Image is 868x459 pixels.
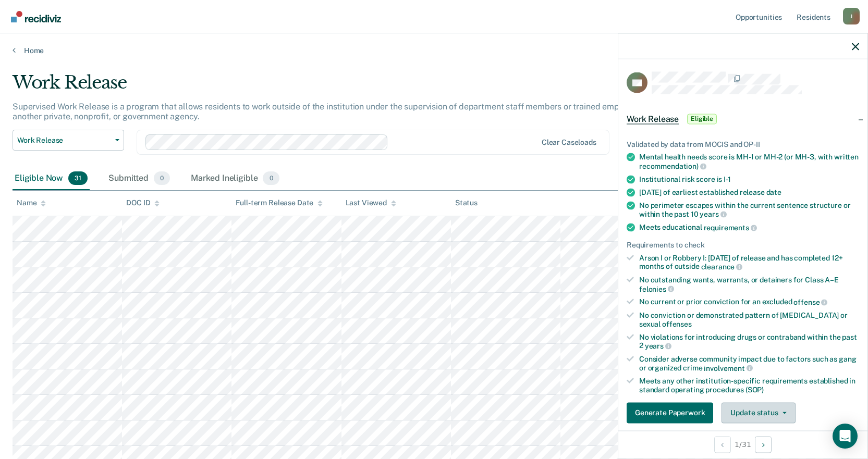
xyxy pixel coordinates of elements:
[13,167,90,190] div: Eligible Now
[639,377,859,394] div: Meets any other institution-specific requirements established in standard operating procedures
[701,263,743,271] span: clearance
[745,386,764,394] span: (SOP)
[68,171,88,185] span: 31
[639,354,859,372] div: Consider adverse community impact due to factors such as gang or organized crime
[645,342,671,350] span: years
[766,188,781,196] span: date
[346,199,396,207] div: Last Viewed
[13,72,664,102] div: Work Release
[639,311,859,328] div: No conviction or demonstrated pattern of [MEDICAL_DATA] or sexual
[843,8,860,24] button: Profile dropdown button
[687,114,717,124] span: Eligible
[639,175,859,183] div: Institutional risk score is
[639,297,859,307] div: No current or prior conviction for an excluded
[843,8,860,24] div: J
[700,210,726,218] span: years
[627,114,679,124] span: Work Release
[236,199,323,207] div: Full-term Release Date
[704,223,757,231] span: requirements
[639,332,859,350] div: No violations for introducing drugs or contraband within the past 2
[154,171,170,185] span: 0
[639,153,859,170] div: Mental health needs score is MH-1 or MH-2 (or MH-3, with written
[17,199,46,207] div: Name
[724,175,731,183] span: I-1
[722,402,795,423] button: Update status
[189,167,282,190] div: Marked Ineligible
[11,11,61,22] img: Recidiviz
[263,171,279,185] span: 0
[627,140,859,148] div: Validated by data from MOCIS and OP-II
[639,275,859,293] div: No outstanding wants, warrants, or detainers for Class A–E
[639,284,674,293] span: felonies
[17,136,111,145] span: Work Release
[639,201,859,218] div: No perimeter escapes within the current sentence structure or within the past 10
[542,138,596,147] div: Clear caseloads
[833,424,858,449] div: Open Intercom Messenger
[627,402,713,423] button: Generate Paperwork
[126,199,160,207] div: DOC ID
[13,102,654,121] p: Supervised Work Release is a program that allows residents to work outside of the institution und...
[704,364,752,372] span: involvement
[13,46,855,55] a: Home
[618,102,867,135] div: Work ReleaseEligible
[639,188,859,196] div: [DATE] of earliest established release
[639,162,706,170] span: recommendation)
[627,240,859,249] div: Requirements to check
[618,430,867,458] div: 1 / 31
[639,223,859,232] div: Meets educational
[455,199,478,207] div: Status
[662,319,692,328] span: offenses
[639,253,859,271] div: Arson I or Robbery I: [DATE] of release and has completed 12+ months of outside
[106,167,172,190] div: Submitted
[793,298,827,306] span: offense
[755,436,772,453] button: Next Opportunity
[714,436,731,453] button: Previous Opportunity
